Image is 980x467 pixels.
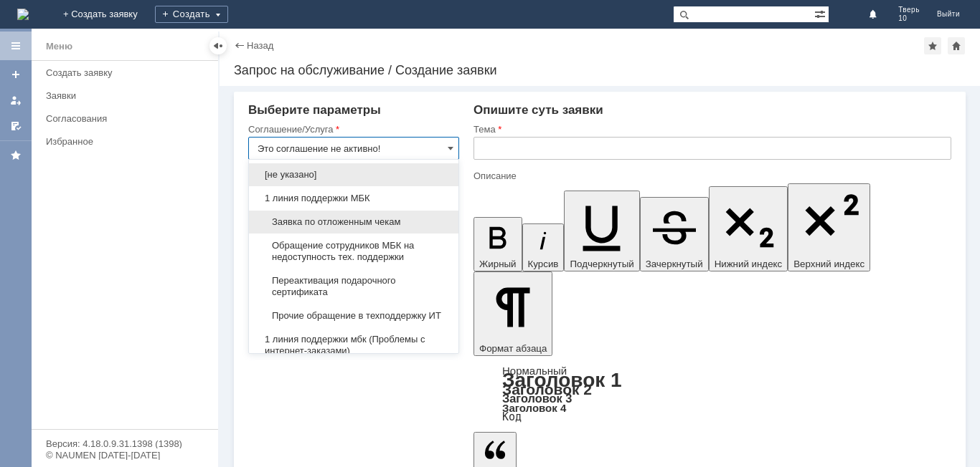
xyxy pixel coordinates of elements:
[502,369,622,391] a: Заголовок 1
[258,275,450,298] span: Переактивация подарочного сертификата
[234,63,966,77] div: Запрос на обслуживание / Создание заявки
[247,40,273,51] a: Назад
[646,259,703,269] span: Зачеркнутый
[948,37,965,54] div: Сделать домашней страницей
[258,216,450,228] span: Заявка по отложенным чекам
[528,259,559,269] span: Курсив
[473,366,951,422] div: Формат абзаца
[258,193,450,204] span: 1 линия поддержки МБК
[473,103,603,117] span: Опишите суть заявки
[473,271,552,356] button: Формат абзаца
[473,125,948,134] div: Тема
[814,6,829,20] span: Расширенный поиск
[502,410,522,423] a: Код
[522,223,565,271] button: Курсив
[715,259,783,269] span: Нижний индекс
[924,37,941,54] div: Добавить в избранное
[898,14,920,23] span: 10
[209,37,227,54] div: Скрыть меню
[793,259,864,269] span: Верхний индекс
[40,62,215,84] a: Создать заявку
[473,171,948,180] div: Описание
[502,381,592,398] a: Заголовок 2
[4,63,27,86] a: Создать заявку
[155,6,228,23] div: Создать
[473,217,522,271] button: Жирный
[46,113,209,124] div: Согласования
[502,402,566,414] a: Заголовок 4
[258,310,450,322] span: Прочие обращение в техподдержку ИТ
[788,183,870,271] button: Верхний индекс
[258,334,450,357] span: 1 линия поддержки мбк (Проблемы с интернет-заказами)
[640,197,709,271] button: Зачеркнутый
[248,125,456,134] div: Соглашение/Услуга
[258,240,450,263] span: Обращение сотрудников МБК на недоступность тех. поддержки
[502,392,572,405] a: Заголовок 3
[479,259,517,269] span: Жирный
[46,451,204,460] div: © NAUMEN [DATE]-[DATE]
[46,439,204,448] div: Версия: 4.18.0.9.31.1398 (1398)
[17,9,29,20] img: logo
[502,365,567,377] a: Нормальный
[570,259,633,269] span: Подчеркнутый
[258,169,450,180] span: [не указано]
[46,38,72,55] div: Меню
[4,115,27,138] a: Мои согласования
[4,89,27,112] a: Мои заявки
[46,90,209,101] div: Заявки
[40,85,215,107] a: Заявки
[898,6,920,14] span: Тверь
[17,9,29,20] a: Перейти на домашнюю страницу
[709,186,788,271] button: Нижний индекс
[479,343,547,354] span: Формат абзаца
[564,191,639,271] button: Подчеркнутый
[46,136,194,147] div: Избранное
[40,107,215,130] a: Согласования
[46,67,209,78] div: Создать заявку
[248,103,381,117] span: Выберите параметры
